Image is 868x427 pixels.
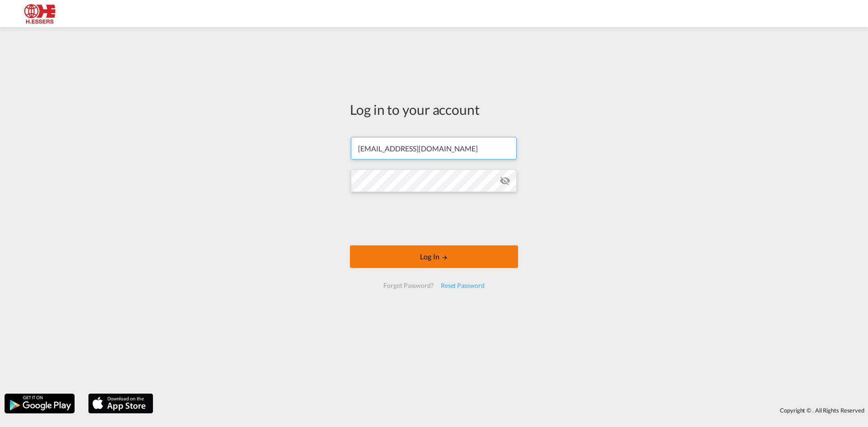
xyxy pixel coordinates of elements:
[350,100,518,119] div: Log in to your account
[500,175,510,186] md-icon: icon-eye-off
[365,201,503,236] iframe: reCAPTCHA
[380,277,437,294] div: Forgot Password?
[351,137,517,160] input: Enter email/phone number
[158,403,868,418] div: Copyright © . All Rights Reserved
[350,245,518,268] button: LOGIN
[437,277,488,294] div: Reset Password
[87,393,154,414] img: apple.png
[14,4,75,24] img: 690005f0ba9d11ee90968bb23dcea500.JPG
[4,393,75,414] img: google.png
